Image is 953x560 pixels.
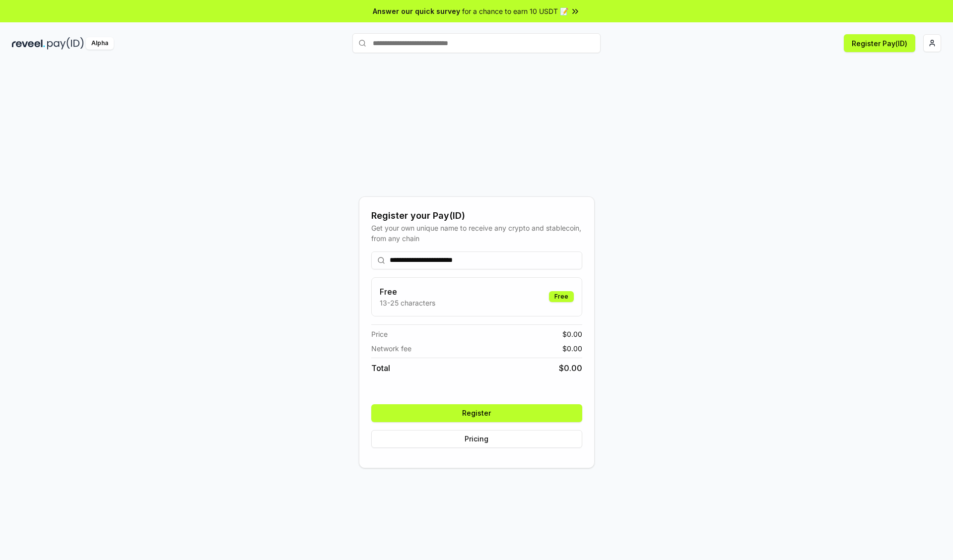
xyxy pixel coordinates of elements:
[562,329,582,339] span: $ 0.00
[371,223,582,244] div: Get your own unique name to receive any crypto and stablecoin, from any chain
[47,37,84,50] img: pay_id
[371,430,582,448] button: Pricing
[371,329,388,339] span: Price
[559,362,582,374] span: $ 0.00
[380,286,435,298] h3: Free
[371,343,411,354] span: Network fee
[371,209,582,223] div: Register your Pay(ID)
[462,6,568,16] span: for a chance to earn 10 USDT 📝
[371,404,582,422] button: Register
[12,37,45,50] img: reveel_dark
[380,298,435,308] p: 13-25 characters
[373,6,460,16] span: Answer our quick survey
[371,362,390,374] span: Total
[86,37,114,50] div: Alpha
[844,34,915,52] button: Register Pay(ID)
[549,291,574,302] div: Free
[562,343,582,354] span: $ 0.00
